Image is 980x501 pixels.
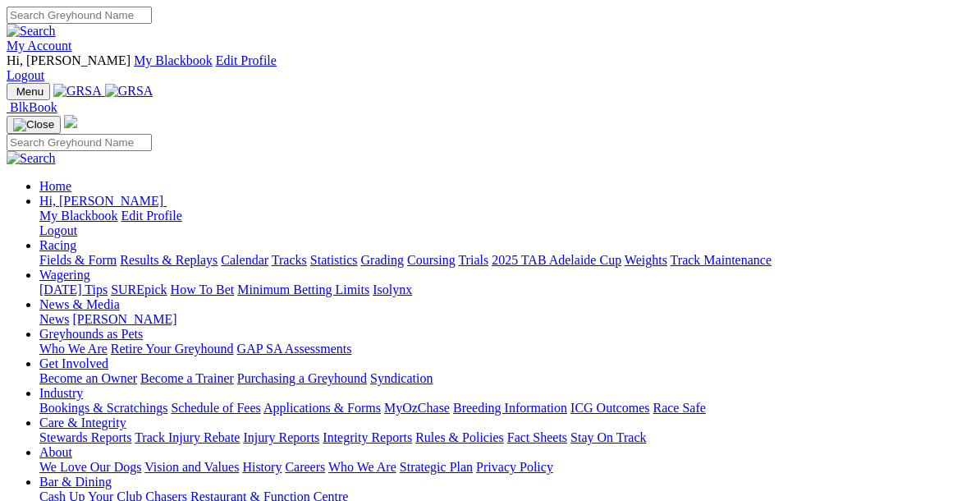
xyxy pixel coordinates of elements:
a: Logout [39,223,77,237]
a: History [242,460,282,474]
span: Menu [16,85,44,98]
a: Track Injury Rebate [135,430,240,444]
a: Purchasing a Greyhound [237,371,367,385]
div: About [39,460,973,475]
a: Track Maintenance [671,253,772,267]
a: Grading [361,253,404,267]
a: Fields & Form [39,253,117,267]
a: Become a Trainer [140,371,234,385]
img: logo-grsa-white.png [64,115,77,128]
a: How To Bet [171,283,235,296]
div: Care & Integrity [39,430,973,445]
a: Strategic Plan [400,460,473,474]
a: ICG Outcomes [570,401,649,415]
a: Statistics [310,253,358,267]
a: News [39,312,69,326]
img: GRSA [105,84,153,99]
img: Close [13,118,54,131]
a: 2025 TAB Adelaide Cup [492,253,621,267]
a: Fact Sheets [507,430,567,444]
a: MyOzChase [384,401,450,415]
a: GAP SA Assessments [237,342,352,356]
img: Search [7,151,56,166]
a: Care & Integrity [39,416,126,430]
img: Search [7,24,56,39]
a: BlkBook [7,100,57,114]
a: Rules & Policies [415,430,504,444]
a: Get Involved [39,356,108,370]
a: Edit Profile [121,209,182,223]
a: Who We Are [39,342,108,356]
a: Breeding Information [453,401,567,415]
div: Industry [39,401,973,416]
a: Schedule of Fees [171,401,260,415]
a: Injury Reports [243,430,319,444]
button: Toggle navigation [7,83,50,100]
a: Vision and Values [144,460,239,474]
button: Toggle navigation [7,116,61,134]
a: Integrity Reports [323,430,412,444]
a: Greyhounds as Pets [39,327,143,341]
a: Coursing [407,253,456,267]
a: Bar & Dining [39,475,112,489]
div: News & Media [39,312,973,327]
a: Retire Your Greyhound [111,342,234,356]
a: Who We Are [328,460,396,474]
a: Logout [7,68,44,82]
a: SUREpick [111,283,167,296]
a: [PERSON_NAME] [72,312,176,326]
img: GRSA [53,84,102,99]
a: Applications & Forms [263,401,381,415]
span: Hi, [PERSON_NAME] [39,194,163,208]
a: Stay On Track [570,430,646,444]
a: Bookings & Scratchings [39,401,167,415]
div: Get Involved [39,371,973,386]
a: Stewards Reports [39,430,131,444]
a: News & Media [39,297,120,311]
a: Become an Owner [39,371,137,385]
a: My Account [7,39,72,53]
a: Tracks [272,253,307,267]
a: Results & Replays [120,253,218,267]
a: About [39,445,72,459]
a: Careers [285,460,325,474]
div: Racing [39,253,973,268]
a: Home [39,179,71,193]
div: My Account [7,53,973,83]
a: My Blackbook [39,209,118,223]
div: Greyhounds as Pets [39,342,973,356]
a: Isolynx [373,283,412,296]
div: Hi, [PERSON_NAME] [39,209,973,238]
a: Syndication [370,371,433,385]
div: Wagering [39,283,973,297]
a: Edit Profile [216,53,277,67]
a: Race Safe [653,401,705,415]
a: Wagering [39,268,90,282]
input: Search [7,7,152,24]
a: Weights [625,253,667,267]
a: My Blackbook [134,53,213,67]
a: We Love Our Dogs [39,460,141,474]
a: Racing [39,238,76,252]
span: Hi, [PERSON_NAME] [7,53,131,67]
a: Hi, [PERSON_NAME] [39,194,167,208]
a: Minimum Betting Limits [237,283,369,296]
input: Search [7,134,152,151]
a: Trials [458,253,488,267]
a: Privacy Policy [476,460,553,474]
a: [DATE] Tips [39,283,108,296]
a: Calendar [221,253,268,267]
span: BlkBook [10,100,57,114]
a: Industry [39,386,83,400]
